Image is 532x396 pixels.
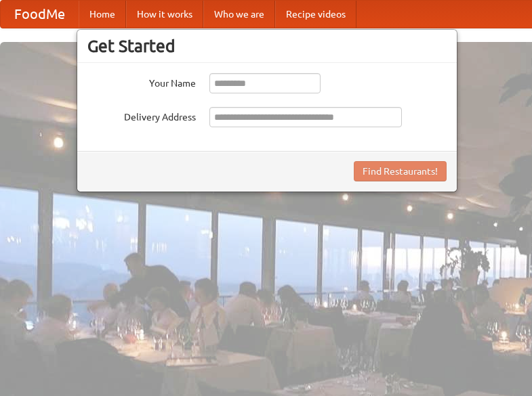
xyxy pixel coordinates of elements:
[87,36,447,56] h3: Get Started
[1,1,79,28] a: FoodMe
[87,73,196,90] label: Your Name
[87,107,196,124] label: Delivery Address
[126,1,203,28] a: How it works
[79,1,126,28] a: Home
[203,1,275,28] a: Who we are
[275,1,356,28] a: Recipe videos
[354,161,447,181] button: Find Restaurants!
